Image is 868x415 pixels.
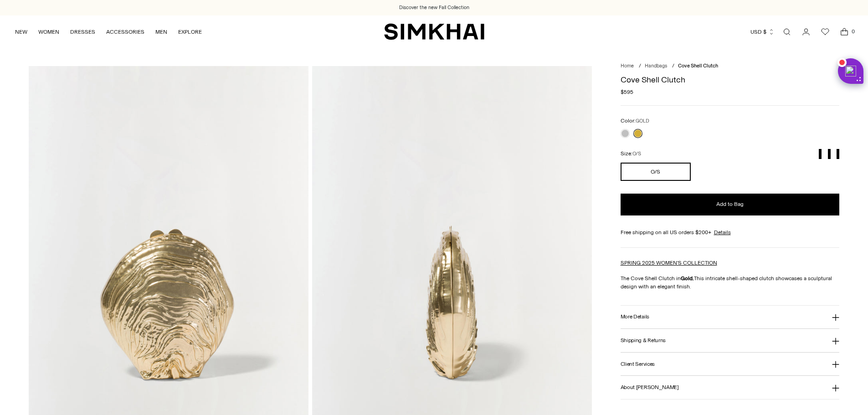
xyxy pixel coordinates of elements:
[714,228,731,236] a: Details
[621,117,649,125] label: Color:
[621,149,641,158] label: Size:
[621,76,840,84] h1: Cove Shell Clutch
[621,228,840,236] div: Free shipping on all US orders $200+
[621,353,840,376] button: Client Services
[750,22,775,42] button: USD $
[178,22,202,42] a: EXPLORE
[621,384,679,390] h3: About [PERSON_NAME]
[621,306,840,329] button: More Details
[645,63,667,69] a: Handbags
[621,260,717,266] a: SPRING 2025 WOMEN'S COLLECTION
[797,23,815,41] a: Go to the account page
[632,151,641,157] span: O/S
[106,22,144,42] a: ACCESSORIES
[384,23,484,41] a: SIMKHAI
[681,275,694,282] strong: Gold.
[716,200,744,208] span: Add to Bag
[672,62,674,70] div: /
[621,62,840,70] nav: breadcrumbs
[15,22,27,42] a: NEW
[621,88,633,96] span: $595
[70,22,95,42] a: DRESSES
[636,118,649,124] span: GOLD
[621,361,655,367] h3: Client Services
[835,23,853,41] a: Open cart modal
[621,163,691,181] button: O/S
[678,63,718,69] span: Cove Shell Clutch
[621,376,840,399] button: About [PERSON_NAME]
[849,27,857,36] span: 0
[621,338,666,343] h3: Shipping & Returns
[639,62,641,70] div: /
[621,314,649,320] h3: More Details
[621,274,840,291] p: The Cove Shell Clutch in This intricate shell-shaped clutch showcases a sculptural design with an...
[38,22,59,42] a: WOMEN
[816,23,834,41] a: Wishlist
[621,194,840,215] button: Add to Bag
[399,4,469,11] a: Discover the new Fall Collection
[778,23,796,41] a: Open search modal
[621,329,840,352] button: Shipping & Returns
[155,22,167,42] a: MEN
[621,63,634,69] a: Home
